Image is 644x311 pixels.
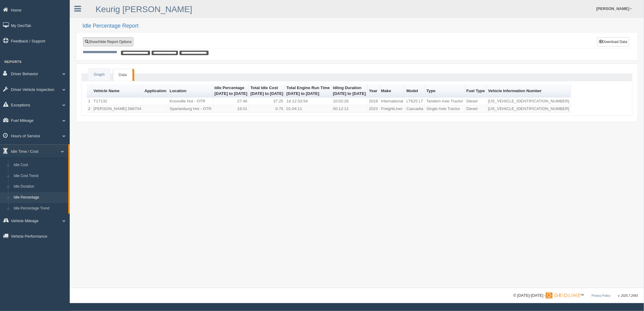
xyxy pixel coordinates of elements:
[425,84,465,98] th: Sort column
[168,105,213,113] td: Spartanburg Hot - OTR
[11,192,68,203] a: Idle Percentage
[87,98,92,105] td: 1
[332,84,368,98] th: Sort column
[213,98,249,105] td: 27.46
[618,294,638,297] span: v. 2025.7.2993
[249,105,285,113] td: 0.75
[168,84,213,98] th: Sort column
[465,98,487,105] td: Diesel
[487,84,571,98] th: Sort column
[249,98,285,105] td: 37.25
[465,105,487,113] td: Diesel
[487,98,571,105] td: [US_VEHICLE_IDENTIFICATION_NUMBER]
[380,98,405,105] td: International
[285,98,331,105] td: 1d 12:33:54
[332,98,368,105] td: 10:02:26
[11,160,68,171] a: Idle Cost
[380,84,405,98] th: Sort column
[92,84,143,98] th: Sort column
[143,84,168,98] th: Sort column
[285,105,331,113] td: 01:04:11
[592,294,610,297] a: Privacy Policy
[380,105,405,113] td: FreightLiner
[367,98,380,105] td: 2018
[367,105,380,113] td: 2023
[113,69,132,81] a: Data
[487,105,571,113] td: [US_VEHICLE_IDENTIFICATION_NUMBER]
[285,84,331,98] th: Sort column
[88,69,110,81] a: Graph
[546,293,580,299] img: Gridline
[513,293,638,299] div: © [DATE]-[DATE] - ™
[11,203,68,214] a: Idle Percentage Trend
[82,23,638,29] h2: Idle Percentage Report
[405,105,425,113] td: Cascadia
[465,84,487,98] th: Sort column
[11,181,68,192] a: Idle Duration
[597,37,629,46] button: Download Data
[213,105,249,113] td: 19.01
[367,84,380,98] th: Sort column
[332,105,368,113] td: 00:12:12
[405,98,425,105] td: LT625 LT
[425,105,465,113] td: Single Axle Tractor
[11,171,68,182] a: Idle Cost Trend
[92,105,143,113] td: [PERSON_NAME] 586704
[168,98,213,105] td: Knoxville Hot - OTR
[425,98,465,105] td: Tandem Axle Tractor
[405,84,425,98] th: Sort column
[83,37,133,46] a: Show/Hide Report Options
[96,5,192,14] a: Keurig [PERSON_NAME]
[87,105,92,113] td: 2
[92,98,143,105] td: T17132
[249,84,285,98] th: Sort column
[213,84,249,98] th: Sort column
